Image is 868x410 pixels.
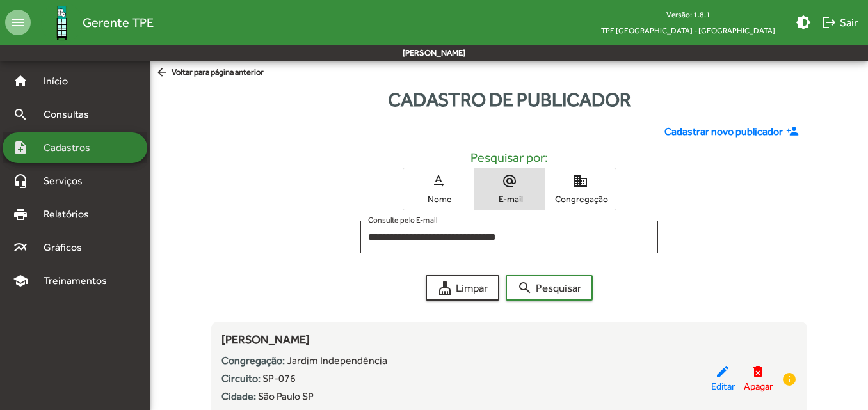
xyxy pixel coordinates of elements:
span: Congregação [549,193,613,205]
mat-icon: text_rotation_none [431,173,446,189]
mat-icon: alternate_email [502,173,517,189]
span: Serviços [36,173,100,189]
mat-icon: school [13,273,28,288]
img: Logo [41,2,83,43]
span: Treinamentos [36,273,122,288]
span: Editar [711,379,735,394]
button: Congregação [545,168,616,210]
strong: Congregação: [221,354,285,367]
button: Sair [816,11,863,34]
span: Sair [821,11,858,34]
mat-icon: person_add [786,125,802,139]
strong: Cidade: [221,390,256,402]
span: Relatórios [36,207,106,222]
span: Voltar para página anterior [156,66,264,80]
mat-icon: menu [5,10,31,35]
span: Cadastros [36,140,107,155]
span: TPE [GEOGRAPHIC_DATA] - [GEOGRAPHIC_DATA] [591,22,785,38]
mat-icon: domain [573,173,588,189]
mat-icon: search [13,107,28,122]
mat-icon: cleaning_services [437,280,453,296]
span: Gerente TPE [83,12,154,33]
span: E-mail [478,193,542,205]
mat-icon: brightness_medium [796,15,811,30]
mat-icon: delete_forever [750,364,766,379]
mat-icon: print [13,207,28,222]
mat-icon: arrow_back [156,66,172,80]
span: Apagar [744,379,773,394]
span: Gráficos [36,240,99,255]
mat-icon: edit [715,364,730,379]
span: Pesquisar [517,276,581,299]
span: Início [36,74,86,89]
span: Cadastrar novo publicador [664,124,783,139]
button: E-mail [474,168,545,210]
mat-icon: headset_mic [13,173,28,189]
button: Nome [403,168,474,210]
strong: Circuito: [221,372,261,384]
mat-icon: multiline_chart [13,240,28,255]
span: Limpar [437,276,488,299]
span: Jardim Independência [287,354,387,367]
mat-icon: note_add [13,140,28,155]
span: São Paulo SP [258,390,314,402]
span: Consultas [36,107,106,122]
mat-icon: home [13,74,28,89]
div: Cadastro de publicador [150,85,868,114]
mat-icon: search [517,280,533,296]
a: Gerente TPE [31,2,154,43]
span: [PERSON_NAME] [221,333,310,346]
h5: Pesquisar por: [221,150,796,165]
mat-icon: logout [821,15,837,30]
button: Limpar [426,275,499,301]
button: Pesquisar [506,275,593,301]
span: Nome [406,193,470,205]
div: Versão: 1.8.1 [591,6,785,22]
mat-icon: info [782,372,797,387]
span: SP-076 [262,372,296,384]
